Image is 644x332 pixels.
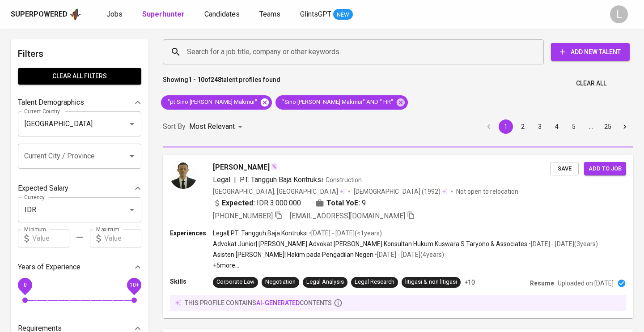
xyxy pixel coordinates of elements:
b: Superhunter [142,10,185,18]
span: AI-generated [256,299,300,306]
span: 10+ [129,281,139,288]
div: Most Relevant [189,119,246,135]
p: • [DATE] - [DATE] ( <1 years ) [308,229,382,238]
button: Clear All filters [18,68,141,85]
div: Talent Demographics [18,94,141,111]
button: Clear All [572,75,610,92]
span: Legal [213,175,230,184]
span: Construction [326,176,362,183]
nav: pagination navigation [480,119,633,134]
button: page 1 [499,119,513,134]
b: Total YoE: [326,198,360,209]
p: +10 [464,278,475,287]
p: Sort By [163,121,186,132]
input: Value [104,230,141,247]
p: Years of Experience [18,262,80,272]
span: "pt Sino [PERSON_NAME] Makmur" [161,98,263,106]
img: magic_wand.svg [271,163,278,170]
p: this profile contains contents [185,298,332,307]
span: "Sino [PERSON_NAME] Makmur" AND " HR" [275,98,398,106]
p: Most Relevant [189,121,235,132]
button: Go to page 2 [516,119,530,134]
span: [EMAIL_ADDRESS][DOMAIN_NAME] [290,212,405,220]
p: +5 more ... [213,261,598,270]
div: "Sino [PERSON_NAME] Makmur" AND " HR" [275,95,408,110]
input: Value [32,230,69,247]
span: GlintsGPT [300,10,331,18]
button: Open [126,204,138,216]
b: 248 [211,76,221,83]
h6: Filters [18,47,141,61]
p: Showing of talent profiles found [163,75,280,92]
span: Teams [259,10,280,18]
div: Expected Salary [18,179,141,197]
div: Legal Analysis [306,278,344,286]
span: Add to job [589,164,622,174]
span: [DEMOGRAPHIC_DATA] [354,187,422,196]
p: Advokat Junior | [PERSON_NAME] Advokat [PERSON_NAME] Konsultan Hukum Kuswara S Taryono & Associates [213,239,527,248]
span: 9 [362,198,366,209]
span: Clear All [576,78,606,89]
button: Go to page 25 [601,119,615,134]
img: 72ffc0107df0068d3321447ebf1f87bc.jpg [170,162,197,189]
p: • [DATE] - [DATE] ( 4 years ) [373,250,444,259]
a: Jobs [106,9,124,20]
p: Experiences [170,229,213,238]
p: Uploaded on [DATE] [558,279,614,288]
b: 1 - 10 [188,76,204,83]
p: Not open to relocation [456,187,518,196]
div: Superpowered [11,9,68,20]
div: Corporate Law [216,278,254,286]
span: 0 [23,281,26,288]
button: Go to page 4 [550,119,564,134]
button: Go to page 5 [567,119,581,134]
a: GlintsGPT NEW [300,9,353,20]
div: Legal Research [355,278,394,286]
button: Add New Talent [551,43,630,61]
span: [PERSON_NAME] [213,162,270,173]
a: Candidates [204,9,241,20]
span: Clear All filters [25,71,134,82]
div: "pt Sino [PERSON_NAME] Makmur" [161,95,272,110]
a: Superpoweredapp logo [11,8,81,21]
span: [PHONE_NUMBER] [213,212,273,220]
a: Teams [259,9,282,20]
button: Go to page 3 [533,119,547,134]
button: Open [126,150,138,162]
button: Add to job [584,162,626,176]
b: Expected: [222,198,255,209]
div: Years of Experience [18,258,141,276]
span: PT. Tangguh Baja Kontruksi [240,175,323,184]
p: Skills [170,277,213,286]
div: (1992) [354,187,447,196]
div: L [610,5,628,23]
button: Open [126,118,138,130]
span: Jobs [106,10,123,18]
p: Talent Demographics [18,97,84,108]
p: Resume [530,279,554,288]
div: … [584,122,598,131]
p: Legal | PT. Tangguh Baja Kontruksi [213,229,308,238]
a: [PERSON_NAME]Legal|PT. Tangguh Baja KontruksiConstruction[GEOGRAPHIC_DATA], [GEOGRAPHIC_DATA][DEM... [163,155,633,318]
div: [GEOGRAPHIC_DATA], [GEOGRAPHIC_DATA] [213,187,345,196]
img: app logo [69,8,81,21]
span: Save [555,164,574,174]
div: litigasi & non litigasi [405,278,457,286]
button: Go to next page [618,119,632,134]
span: Add New Talent [558,47,623,58]
div: IDR 3.000.000 [213,198,301,209]
span: NEW [333,10,353,19]
span: Candidates [204,10,240,18]
div: Negotiation [265,278,296,286]
span: | [234,175,236,185]
p: Asisten [PERSON_NAME] | Hakim pada Pengadilan Negeri [213,250,373,259]
p: Expected Salary [18,183,68,194]
p: • [DATE] - [DATE] ( 3 years ) [527,239,598,248]
a: Superhunter [142,9,186,20]
button: Save [550,162,579,176]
